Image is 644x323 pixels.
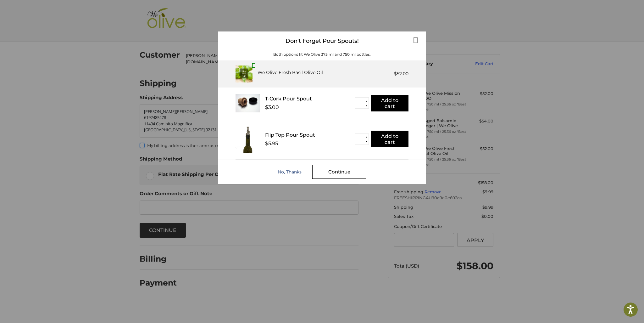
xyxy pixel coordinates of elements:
div: Flip Top Pour Spout [265,132,355,138]
div: Both options fit We Olive 375 ml and 750 ml bottles. [218,52,426,57]
p: We're away right now. Please check back later! [9,9,71,14]
div: Continue [312,165,366,179]
div: $5.95 [265,140,278,146]
div: $3.00 [265,104,279,110]
div: T-Cork Pour Spout [265,96,355,102]
img: T_Cork__22625.1711686153.233.225.jpg [236,94,260,112]
button: ▲ [364,99,369,103]
button: ▲ [364,135,369,139]
button: ▼ [364,103,369,108]
button: ▼ [364,139,369,144]
div: No, Thanks [278,169,312,174]
button: Add to cart [371,95,408,111]
div: Don't Forget Pour Spouts! [218,31,426,51]
div: $52.00 [394,71,408,77]
img: FTPS_bottle__43406.1705089544.233.225.jpg [236,125,260,153]
div: We Olive Fresh Basil Olive Oil [258,69,323,76]
button: Add to cart [371,131,408,147]
button: Open LiveChat chat widget [72,8,80,16]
